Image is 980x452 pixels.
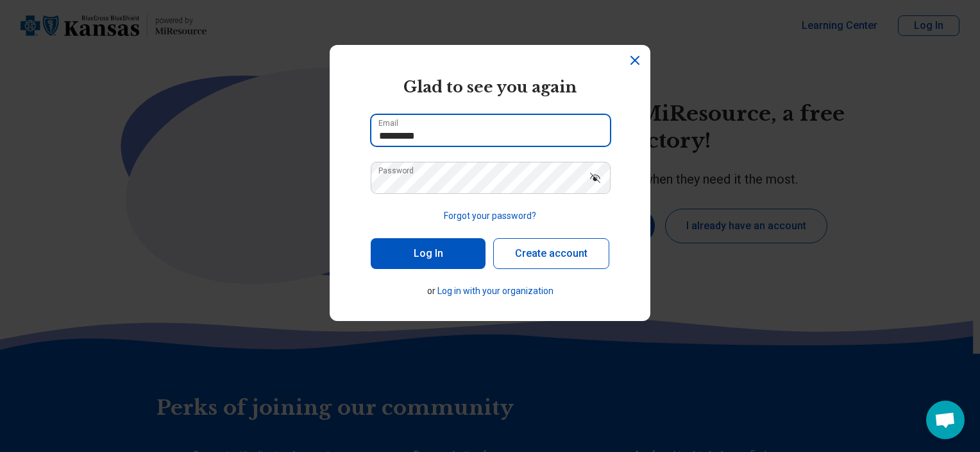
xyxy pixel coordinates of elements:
[371,238,486,269] button: Log In
[444,209,536,223] button: Forgot your password?
[493,238,609,269] button: Create account
[378,119,398,127] label: Email
[581,162,609,193] button: Show password
[371,284,609,298] p: or
[378,167,414,175] label: Password
[330,45,650,321] section: Login Dialog
[627,53,643,68] button: Dismiss
[437,284,553,298] button: Log in with your organization
[371,76,609,99] h2: Glad to see you again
